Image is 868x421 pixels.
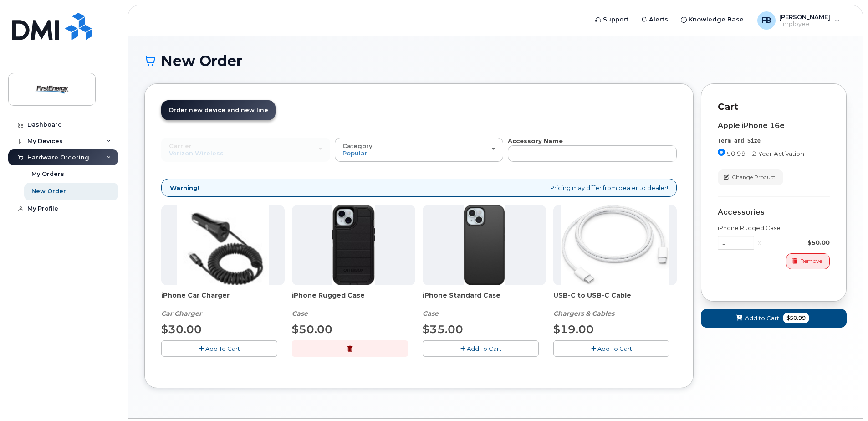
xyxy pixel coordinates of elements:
button: Category Popular [335,138,504,161]
div: Apple iPhone 16e [718,122,830,130]
div: iPhone Standard Case [423,291,546,318]
img: Defender.jpg [332,205,375,285]
span: $50.99 [783,313,809,323]
span: $19.00 [553,323,594,336]
button: Change Product [718,169,783,185]
div: x [754,238,765,247]
span: Add to Cart [745,314,779,323]
em: Case [292,309,308,318]
div: iPhone Rugged Case [292,291,415,318]
span: iPhone Standard Case [423,291,546,309]
input: $0.99 - 2 Year Activation [718,149,725,156]
div: $50.00 [765,238,830,247]
p: Cart [718,100,830,113]
div: iPhone Car Charger [161,291,285,318]
strong: Warning! [170,184,199,192]
img: Symmetry.jpg [464,205,505,285]
span: $35.00 [423,323,463,336]
span: iPhone Rugged Case [292,291,415,309]
em: Chargers & Cables [553,309,614,318]
span: Remove [800,257,822,265]
button: Add To Cart [553,340,669,356]
img: iphonesecg.jpg [177,205,269,285]
button: Add To Cart [423,340,539,356]
span: Add To Cart [467,345,501,352]
strong: Accessory Name [508,137,563,144]
button: Add To Cart [161,340,277,356]
div: Pricing may differ from dealer to dealer! [161,179,677,197]
img: USB-C.jpg [561,205,669,285]
div: USB-C to USB-C Cable [553,291,677,318]
span: iPhone Car Charger [161,291,285,309]
div: iPhone Rugged Case [718,224,830,232]
em: Case [423,309,439,318]
span: USB-C to USB-C Cable [553,291,677,309]
span: Add To Cart [205,345,240,352]
span: Change Product [732,173,776,181]
div: Term and Size [718,137,830,145]
span: Order new device and new line [168,107,268,113]
span: Popular [342,149,368,157]
span: $30.00 [161,323,202,336]
h1: New Order [144,53,847,69]
iframe: Messenger Launcher [828,381,861,414]
em: Car Charger [161,309,202,318]
button: Remove [786,253,830,269]
div: Accessories [718,208,830,216]
span: Add To Cart [597,345,632,352]
span: $50.00 [292,323,332,336]
span: Category [342,142,373,149]
span: $0.99 - 2 Year Activation [727,150,804,157]
button: Add to Cart $50.99 [701,309,847,328]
